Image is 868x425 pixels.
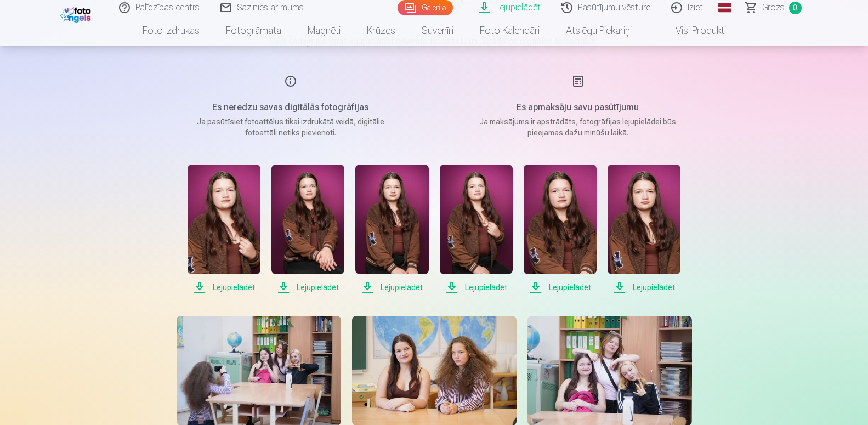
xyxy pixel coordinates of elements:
[440,281,513,294] span: Lejupielādēt
[188,165,260,294] a: Lejupielādēt
[213,15,294,46] a: Fotogrāmata
[354,15,409,46] a: Krūzes
[271,165,344,294] a: Lejupielādēt
[409,15,467,46] a: Suvenīri
[553,15,645,46] a: Atslēgu piekariņi
[524,165,597,294] a: Lejupielādēt
[186,116,395,138] p: Ja pasūtīsiet fotoattēlus tikai izdrukātā veidā, digitālie fotoattēli netiks pievienoti.
[467,15,553,46] a: Foto kalendāri
[645,15,739,46] a: Visi produkti
[355,165,428,294] a: Lejupielādēt
[188,281,260,294] span: Lejupielādēt
[355,281,428,294] span: Lejupielādēt
[60,4,94,23] img: /fa1
[271,281,344,294] span: Lejupielādēt
[294,15,354,46] a: Magnēti
[524,281,597,294] span: Lejupielādēt
[186,101,395,114] h5: Es neredzu savas digitālās fotogrāfijas
[789,2,802,14] span: 0
[608,165,680,294] a: Lejupielādēt
[608,281,680,294] span: Lejupielādēt
[474,101,682,114] h5: Es apmaksāju savu pasūtījumu
[440,165,513,294] a: Lejupielādēt
[129,15,213,46] a: Foto izdrukas
[474,116,682,138] p: Ja maksājums ir apstrādāts, fotogrāfijas lejupielādei būs pieejamas dažu minūšu laikā.
[762,1,785,14] span: Grozs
